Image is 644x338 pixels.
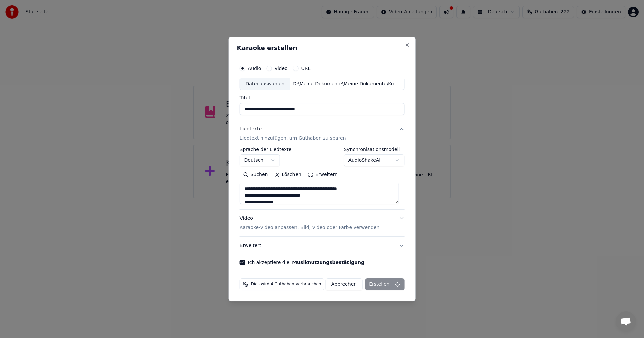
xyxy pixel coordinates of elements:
label: Audio [248,66,261,71]
div: Liedtexte [240,126,262,133]
button: Löschen [271,170,304,180]
button: Erweitert [240,237,405,254]
div: Datei auswählen [240,78,290,90]
div: LiedtexteLiedtext hinzufügen, um Guthaben zu sparen [240,147,405,210]
label: Ich akzeptiere die [248,260,364,265]
label: Titel [240,96,405,100]
label: Video [274,66,287,71]
h2: Karaoke erstellen [237,45,407,51]
p: Liedtext hinzufügen, um Guthaben zu sparen [240,135,346,142]
button: Abbrechen [326,278,362,290]
label: URL [301,66,311,71]
div: D:\Meine Dokumente\Meine Dokumente\Kuhbergverein\Senioren\Aktionen\2025\2025_11_07 - Stammtisch m... [290,81,404,87]
label: Synchronisationsmodell [344,147,404,152]
p: Karaoke-Video anpassen: Bild, Video oder Farbe verwenden [240,224,380,231]
div: Video [240,215,380,231]
button: VideoKaraoke-Video anpassen: Bild, Video oder Farbe verwenden [240,210,405,237]
span: Dies wird 4 Guthaben verbrauchen [251,282,321,287]
button: Erweitern [305,170,341,180]
label: Sprache der Liedtexte [240,147,292,152]
button: Ich akzeptiere die [292,260,364,265]
button: LiedtexteLiedtext hinzufügen, um Guthaben zu sparen [240,121,405,147]
button: Suchen [240,170,271,180]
